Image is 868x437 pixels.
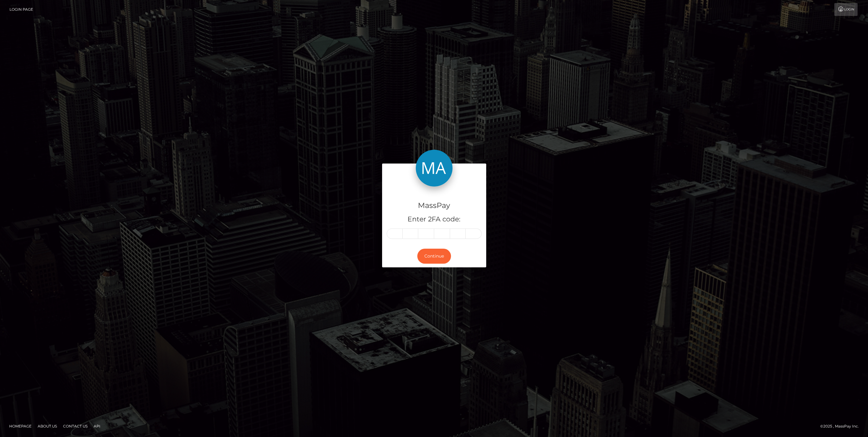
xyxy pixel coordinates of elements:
img: MassPay [416,150,453,186]
a: Login Page [9,3,33,16]
h4: MassPay [387,200,482,211]
a: API [91,421,103,431]
a: Homepage [7,421,34,431]
div: © 2025 , MassPay Inc. [820,423,863,430]
a: Login [834,3,858,16]
h5: Enter 2FA code: [387,215,482,224]
a: Contact Us [61,421,90,431]
button: Continue [417,249,451,264]
a: About Us [35,421,59,431]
